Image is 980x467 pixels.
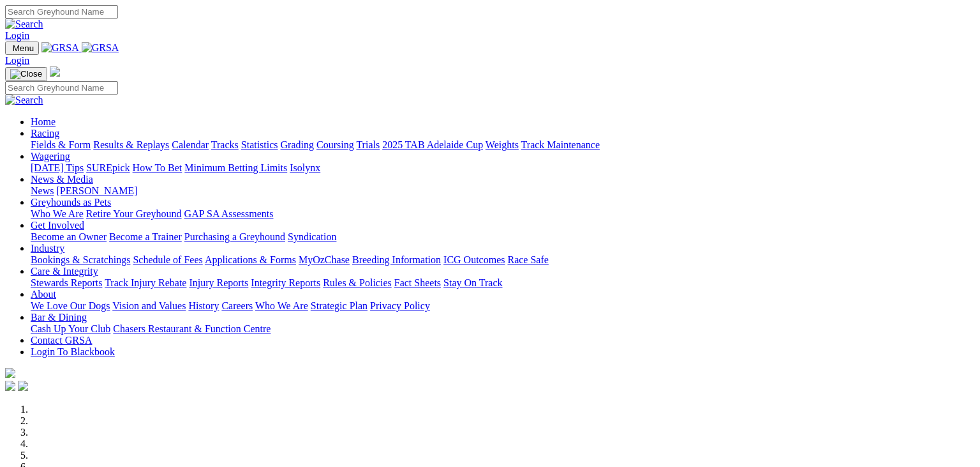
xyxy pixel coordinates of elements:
[31,185,975,197] div: News & Media
[31,116,56,127] a: Home
[31,300,975,312] div: About
[31,185,54,196] a: News
[443,254,505,265] a: ICG Outcomes
[86,208,182,219] a: Retire Your Greyhound
[5,368,15,378] img: logo-grsa-white.png
[50,66,60,77] img: logo-grsa-white.png
[31,289,56,300] a: About
[189,277,248,288] a: Injury Reports
[507,254,548,265] a: Race Safe
[5,381,15,391] img: facebook.svg
[31,151,70,162] a: Wagering
[31,162,84,173] a: [DATE] Tips
[5,5,118,19] input: Search
[31,323,110,334] a: Cash Up Your Club
[31,335,92,346] a: Contact GRSA
[31,139,91,150] a: Fields & Form
[112,300,186,311] a: Vision and Values
[394,277,441,288] a: Fact Sheets
[352,254,441,265] a: Breeding Information
[5,30,29,41] a: Login
[31,277,975,289] div: Care & Integrity
[316,139,354,150] a: Coursing
[5,42,39,55] button: Toggle navigation
[31,312,87,323] a: Bar & Dining
[31,197,111,208] a: Greyhounds as Pets
[5,55,29,66] a: Login
[31,300,110,311] a: We Love Our Dogs
[31,277,102,288] a: Stewards Reports
[521,139,600,150] a: Track Maintenance
[31,243,64,254] a: Industry
[18,381,28,391] img: twitter.svg
[133,254,202,265] a: Schedule of Fees
[188,300,219,311] a: History
[184,208,274,219] a: GAP SA Assessments
[281,139,314,150] a: Grading
[172,139,209,150] a: Calendar
[13,43,34,53] span: Menu
[31,174,93,185] a: News & Media
[323,277,392,288] a: Rules & Policies
[31,128,59,139] a: Racing
[41,42,79,54] img: GRSA
[31,208,84,219] a: Who We Are
[93,139,169,150] a: Results & Replays
[184,231,285,242] a: Purchasing a Greyhound
[105,277,186,288] a: Track Injury Rebate
[31,323,975,335] div: Bar & Dining
[56,185,137,196] a: [PERSON_NAME]
[133,162,182,173] a: How To Bet
[31,208,975,220] div: Greyhounds as Pets
[290,162,320,173] a: Isolynx
[31,220,84,231] a: Get Involved
[5,67,47,81] button: Toggle navigation
[31,254,975,266] div: Industry
[31,139,975,151] div: Racing
[251,277,320,288] a: Integrity Reports
[31,346,115,357] a: Login To Blackbook
[486,139,519,150] a: Weights
[113,323,271,334] a: Chasers Restaurant & Function Centre
[221,300,253,311] a: Careers
[31,231,975,243] div: Get Involved
[5,19,43,30] img: Search
[443,277,502,288] a: Stay On Track
[288,231,336,242] a: Syndication
[255,300,308,311] a: Who We Are
[311,300,367,311] a: Strategic Plan
[299,254,350,265] a: MyOzChase
[31,162,975,174] div: Wagering
[370,300,430,311] a: Privacy Policy
[241,139,278,150] a: Statistics
[109,231,182,242] a: Become a Trainer
[5,95,43,106] img: Search
[211,139,239,150] a: Tracks
[31,254,130,265] a: Bookings & Scratchings
[205,254,296,265] a: Applications & Forms
[356,139,380,150] a: Trials
[10,69,42,79] img: Close
[184,162,287,173] a: Minimum Betting Limits
[86,162,130,173] a: SUREpick
[31,231,107,242] a: Become an Owner
[382,139,483,150] a: 2025 TAB Adelaide Cup
[5,81,118,95] input: Search
[31,266,98,277] a: Care & Integrity
[82,42,119,54] img: GRSA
